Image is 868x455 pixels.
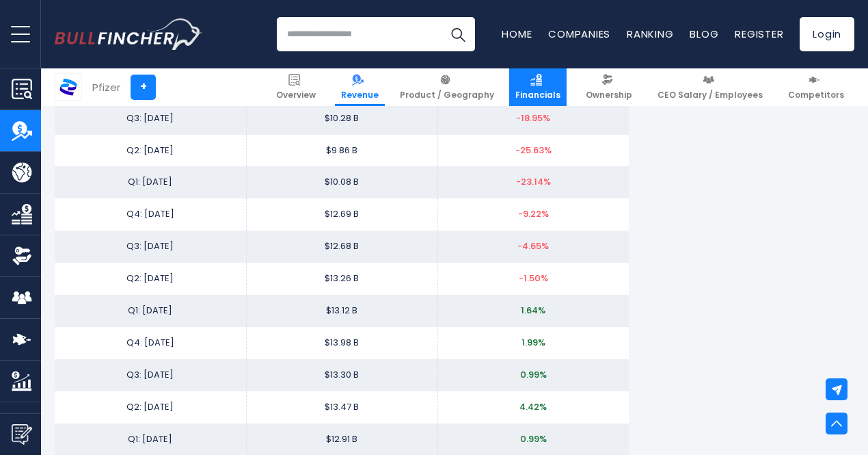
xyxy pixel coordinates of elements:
img: Ownership [12,246,32,266]
a: Go to homepage [55,18,202,50]
td: Q2: [DATE] [55,391,246,424]
a: Blog [690,27,718,41]
a: Product / Geography [394,68,500,106]
a: Login [800,17,854,51]
a: Register [735,27,783,41]
td: $12.68 B [246,231,437,263]
span: CEO Salary / Employees [657,90,763,101]
span: 0.99% [520,368,547,381]
td: $9.86 B [246,135,437,167]
td: $10.28 B [246,103,437,135]
span: Financials [515,90,560,101]
a: Competitors [782,68,850,106]
td: $13.12 B [246,295,437,327]
span: 1.64% [521,304,545,317]
td: Q3: [DATE] [55,359,246,391]
span: Product / Geography [400,90,494,101]
a: Overview [270,68,322,106]
span: 0.99% [520,432,547,445]
td: $13.98 B [246,327,437,359]
span: -18.95% [516,112,550,125]
a: Ownership [580,68,638,106]
span: -4.65% [517,239,549,252]
span: -1.50% [519,272,548,285]
td: Q3: [DATE] [55,103,246,135]
span: Ownership [586,90,632,101]
a: Ranking [627,27,673,41]
div: Pfizer [92,79,120,95]
span: 1.99% [521,336,545,349]
img: PFE logo [55,74,81,100]
td: $10.08 B [246,166,437,198]
td: Q3: [DATE] [55,231,246,263]
a: + [131,75,156,100]
a: CEO Salary / Employees [651,68,769,106]
span: Revenue [341,90,379,101]
a: Home [502,27,532,41]
td: $12.69 B [246,198,437,231]
a: Financials [509,68,567,106]
td: Q4: [DATE] [55,198,246,231]
span: -25.63% [515,144,552,157]
td: Q1: [DATE] [55,166,246,198]
span: -9.22% [518,207,549,220]
td: Q1: [DATE] [55,295,246,327]
span: -23.14% [516,175,551,188]
td: Q2: [DATE] [55,263,246,295]
img: Bullfincher logo [55,18,202,50]
span: 4.42% [519,400,547,413]
a: Companies [548,27,610,41]
span: Competitors [788,90,844,101]
td: $13.26 B [246,263,437,295]
td: Q2: [DATE] [55,135,246,167]
td: Q4: [DATE] [55,327,246,359]
button: Search [441,17,475,51]
td: $13.30 B [246,359,437,391]
td: $13.47 B [246,391,437,424]
a: Revenue [335,68,385,106]
span: Overview [276,90,316,101]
